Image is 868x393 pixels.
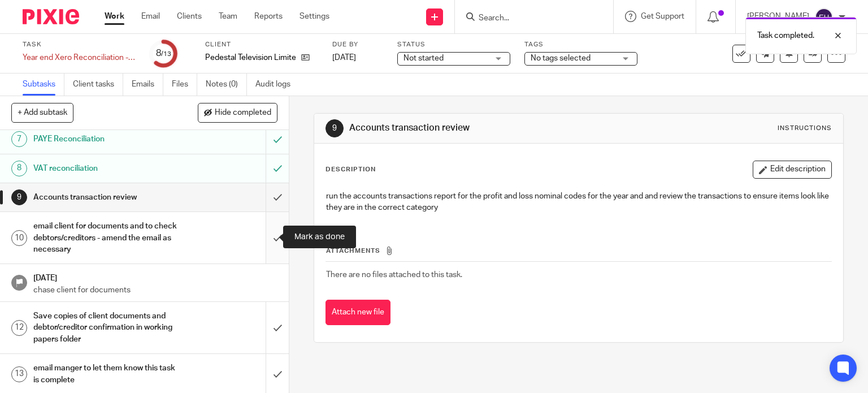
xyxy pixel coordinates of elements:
div: 12 [11,320,27,336]
a: Settings [300,11,329,22]
span: [DATE] [332,54,356,62]
div: 9 [11,189,27,205]
a: Team [219,11,237,22]
label: Client [205,40,318,49]
span: No tags selected [531,54,591,62]
label: Due by [332,40,383,49]
button: + Add subtask [11,103,73,122]
h1: VAT reconciliation [33,160,181,177]
h1: email manger to let them know this task is complete [33,360,181,388]
h1: PAYE Reconciliation [33,131,181,148]
a: Clients [177,11,202,22]
a: Work [105,11,124,22]
h1: Save copies of client documents and debtor/creditor confirmation in working papers folder [33,308,181,348]
span: Attachments [326,248,380,254]
a: Audit logs [255,74,299,96]
div: 9 [325,119,344,137]
small: /13 [161,51,171,57]
img: Pixie [23,9,79,24]
span: Hide completed [215,109,271,118]
p: chase client for documents [33,284,277,296]
button: Edit description [753,161,832,179]
div: Instructions [778,124,832,133]
h1: Accounts transaction review [349,122,602,134]
span: There are no files attached to this task. [326,271,462,279]
p: run the accounts transactions report for the profit and loss nominal codes for the year and and r... [326,191,832,214]
button: Hide completed [198,103,277,122]
h1: [DATE] [33,270,277,284]
a: Email [141,11,160,22]
a: Client tasks [73,74,123,96]
p: Pedestal Television Limited [205,52,296,63]
a: Reports [254,11,283,22]
div: Year end Xero Reconciliation - EH [23,52,136,63]
a: Files [172,74,197,96]
p: Description [325,165,376,174]
div: 8 [156,47,171,60]
span: Not started [403,54,444,62]
a: Emails [132,74,163,96]
img: svg%3E [815,8,833,26]
h1: email client for documents and to check debtors/creditors - amend the email as necessary [33,218,181,258]
label: Task [23,40,136,49]
a: Notes (0) [206,74,247,96]
div: 10 [11,230,27,246]
a: Subtasks [23,74,64,96]
div: 7 [11,131,27,147]
div: 8 [11,161,27,176]
h1: Accounts transaction review [33,189,181,206]
p: Task completed. [757,30,814,41]
button: Attach new file [325,300,390,325]
label: Status [397,40,510,49]
div: 13 [11,366,27,382]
